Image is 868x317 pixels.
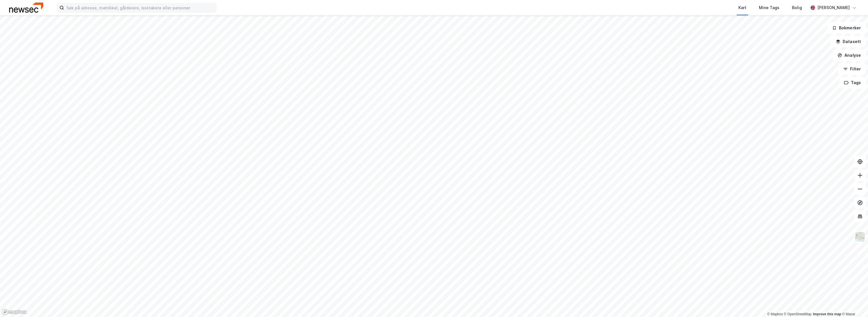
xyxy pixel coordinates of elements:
[784,312,812,316] a: OpenStreetMap
[64,3,216,12] input: Søk på adresse, matrikkel, gårdeiere, leietakere eller personer
[817,4,850,11] div: [PERSON_NAME]
[855,231,865,242] img: Z
[840,290,868,317] div: Kontrollprogram for chat
[833,50,866,61] button: Analyse
[759,4,779,11] div: Mine Tags
[840,290,868,317] iframe: Chat Widget
[831,36,866,47] button: Datasett
[839,77,866,88] button: Tags
[827,22,866,34] button: Bokmerker
[738,4,746,11] div: Kart
[9,3,43,13] img: newsec-logo.f6e21ccffca1b3a03d2d.png
[2,309,27,315] a: Mapbox homepage
[813,312,841,316] a: Improve this map
[792,4,802,11] div: Bolig
[767,312,783,316] a: Mapbox
[838,63,866,75] button: Filter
